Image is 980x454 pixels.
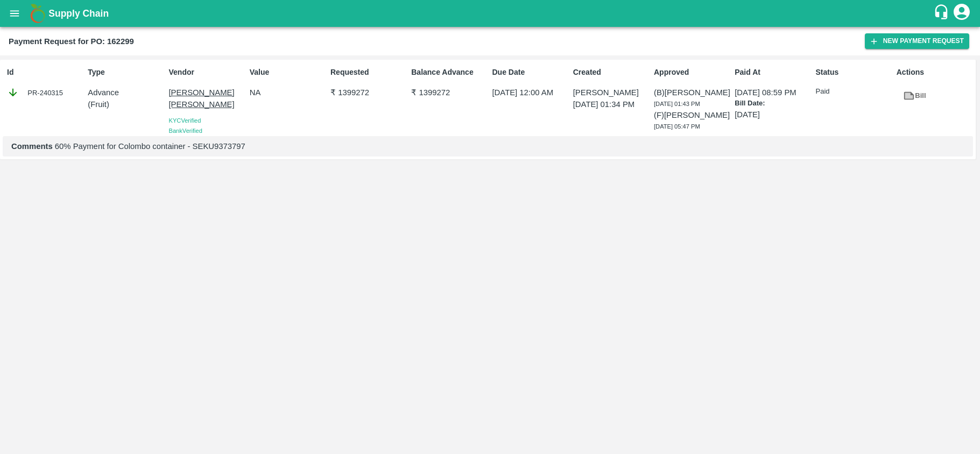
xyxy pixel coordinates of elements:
button: New Payment Request [865,33,969,49]
p: Approved [654,67,730,78]
div: account of current user [952,2,971,25]
div: customer-support [933,4,952,23]
p: Paid [816,87,892,97]
p: [DATE] 01:34 PM [573,98,650,110]
p: Actions [897,67,973,78]
p: [DATE] [735,109,811,120]
p: NA [250,87,326,98]
span: Bank Verified [169,127,202,134]
p: [DATE] 12:00 AM [492,87,569,98]
b: Supply Chain [48,8,109,19]
p: [DATE] 08:59 PM [735,87,811,98]
p: Paid At [735,67,811,78]
p: Status [816,67,892,78]
p: [PERSON_NAME] [573,87,650,98]
p: Due Date [492,67,569,78]
p: Created [573,67,650,78]
a: Bill [897,87,933,105]
p: ₹ 1399272 [411,87,488,98]
p: ( Fruit ) [88,98,164,110]
p: Type [88,67,164,78]
img: logo [27,3,48,24]
span: [DATE] 01:43 PM [654,101,700,107]
p: Value [250,67,326,78]
p: (B) [PERSON_NAME] [654,87,730,98]
p: ₹ 1399272 [330,87,407,98]
p: 60% Payment for Colombo container - SEKU9373797 [11,140,964,152]
span: KYC Verified [169,117,201,124]
p: Balance Advance [411,67,488,78]
span: [DATE] 05:47 PM [654,123,700,130]
b: Comments [11,142,53,151]
p: (F) [PERSON_NAME] [654,109,730,121]
div: PR-240315 [7,87,83,98]
p: Vendor [169,67,245,78]
p: Id [7,67,83,78]
p: Advance [88,87,164,98]
b: Payment Request for PO: 162299 [9,37,134,46]
a: Supply Chain [48,6,933,21]
p: Bill Date: [735,98,811,109]
p: [PERSON_NAME] [PERSON_NAME] [169,87,245,111]
button: open drawer [2,1,27,26]
p: Requested [330,67,407,78]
